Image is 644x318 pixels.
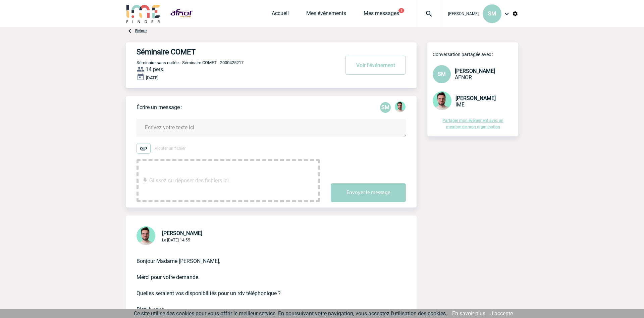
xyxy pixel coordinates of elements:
[345,56,406,75] button: Voir l'événement
[488,10,496,17] span: SM
[442,118,503,129] a: Partager mon événement avec un membre de mon organisation
[137,226,155,245] img: 121547-2.png
[455,95,496,101] span: [PERSON_NAME]
[433,52,518,57] p: Conversation partagée avec :
[134,310,447,317] span: Ce site utilise des cookies pour vous offrir le meilleur service. En poursuivant votre navigation...
[155,146,185,151] span: Ajouter un fichier
[395,101,406,112] img: 121547-2.png
[306,10,346,19] a: Mes événements
[141,177,149,185] img: file_download.svg
[490,310,513,317] a: J'accepte
[137,104,182,110] p: Écrire un message :
[448,11,479,16] span: [PERSON_NAME]
[146,66,164,73] span: 14 pers.
[137,48,319,56] h4: Séminaire COMET
[135,29,147,33] a: Retour
[162,230,202,236] span: [PERSON_NAME]
[433,91,451,110] img: 121547-2.png
[137,60,244,65] span: Séminaire sans nuitée - Séminaire COMET - 2000425217
[331,183,406,202] button: Envoyer le message
[380,102,391,113] div: Sylvia MARCET
[455,74,472,81] span: AFNOR
[452,310,485,317] a: En savoir plus
[162,238,190,242] span: Le [DATE] 14:55
[438,71,446,77] span: SM
[398,8,404,13] button: 1
[146,75,158,80] span: [DATE]
[455,101,465,108] span: IME
[395,101,406,113] div: Benjamin ROLAND
[364,10,399,19] a: Mes messages
[455,68,495,74] span: [PERSON_NAME]
[126,4,161,23] img: IME-Finder
[149,164,229,197] span: Glissez ou déposer des fichiers ici
[380,102,391,113] p: SM
[272,10,289,19] a: Accueil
